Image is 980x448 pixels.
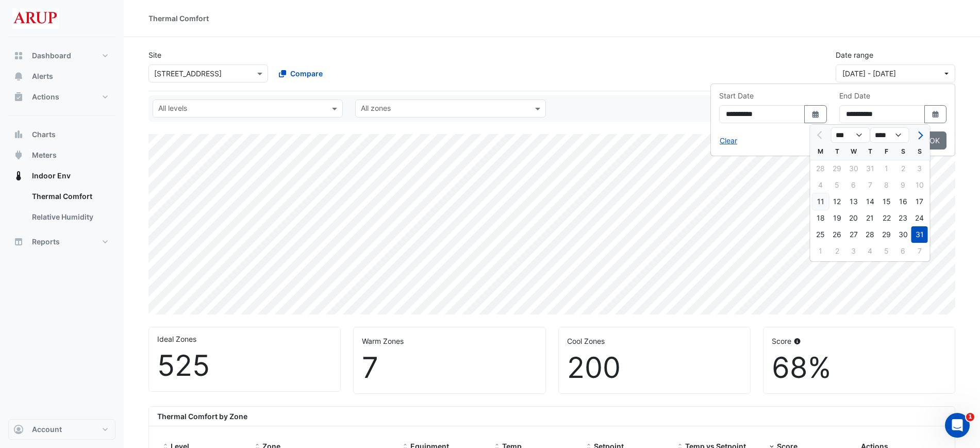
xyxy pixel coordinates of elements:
div: 7 [911,243,928,259]
div: 16 [895,193,911,210]
div: Tuesday, August 19, 2025 [829,210,845,226]
app-icon: Alerts [13,71,24,81]
div: 2 [829,243,845,259]
button: Dashboard [8,45,115,66]
div: Friday, September 5, 2025 [878,243,895,259]
span: Reports [32,237,60,247]
div: T [829,143,845,160]
div: Saturday, August 30, 2025 [895,226,911,243]
div: 17 [911,193,928,210]
div: Saturday, August 16, 2025 [895,193,911,210]
div: 4 [862,243,878,259]
button: [DATE] - [DATE] [836,64,955,82]
div: 30 [895,226,911,243]
div: Monday, August 11, 2025 [812,193,829,210]
label: Date range [836,49,873,60]
div: Thermal Comfort [148,13,209,24]
button: Close [923,131,946,150]
span: Account [32,424,62,435]
button: Alerts [8,66,115,87]
div: W [845,143,862,160]
div: Ideal Zones [157,334,332,344]
div: Monday, August 25, 2025 [812,226,829,243]
div: Friday, August 15, 2025 [878,193,895,210]
div: Friday, August 22, 2025 [878,210,895,226]
div: Sunday, August 24, 2025 [911,210,928,226]
div: Saturday, August 23, 2025 [895,210,911,226]
span: Compare [290,68,323,79]
div: Monday, August 18, 2025 [812,210,829,226]
div: 6 [895,243,911,259]
label: End Date [839,90,870,101]
button: Account [8,419,115,440]
div: Warm Zones [362,336,537,346]
iframe: Intercom live chat [945,413,970,438]
div: M [812,143,829,160]
a: Relative Humidity [24,207,115,227]
div: 200 [567,351,742,385]
select: Select year [870,127,909,143]
div: Thursday, September 4, 2025 [862,243,878,259]
div: 19 [829,210,845,226]
img: Company Logo [12,8,59,29]
div: Wednesday, August 27, 2025 [845,226,862,243]
span: Charts [32,129,56,140]
div: 22 [878,210,895,226]
div: Cool Zones [567,336,742,346]
div: Wednesday, August 13, 2025 [845,193,862,210]
app-icon: Meters [13,150,24,160]
app-icon: Actions [13,92,24,102]
div: Tuesday, September 2, 2025 [829,243,845,259]
div: Sunday, August 17, 2025 [911,193,928,210]
app-icon: Reports [13,237,24,247]
div: 27 [845,226,862,243]
a: Thermal Comfort [24,186,115,207]
div: 28 [862,226,878,243]
button: Compare [272,64,329,82]
div: 25 [812,226,829,243]
div: 20 [845,210,862,226]
button: Charts [8,124,115,145]
div: 15 [878,193,895,210]
label: Site [148,49,161,60]
div: 3 [845,243,862,259]
div: Tuesday, August 26, 2025 [829,226,845,243]
div: All zones [359,103,391,116]
div: Tuesday, August 12, 2025 [829,193,845,210]
div: Thursday, August 21, 2025 [862,210,878,226]
span: Indoor Env [32,171,71,181]
div: Thursday, August 28, 2025 [862,226,878,243]
div: 5 [878,243,895,259]
div: 18 [812,210,829,226]
label: Start Date [719,90,754,101]
span: Alerts [32,71,53,81]
button: Reports [8,231,115,252]
div: 68% [772,351,946,385]
div: 7 [362,351,537,385]
fa-icon: Select Date [931,110,940,119]
span: Actions [32,92,59,102]
div: S [895,143,911,160]
fa-icon: Select Date [811,110,820,119]
div: 11 [812,193,829,210]
span: 11 Aug 25 - 31 Aug 25 [842,69,896,78]
button: Actions [8,87,115,107]
div: 24 [911,210,928,226]
button: Next month [913,127,925,143]
div: Thursday, August 14, 2025 [862,193,878,210]
div: Friday, August 29, 2025 [878,226,895,243]
div: 21 [862,210,878,226]
div: Sunday, September 7, 2025 [911,243,928,259]
div: 29 [878,226,895,243]
app-icon: Dashboard [13,51,24,61]
div: T [862,143,878,160]
b: Thermal Comfort by Zone [157,412,247,421]
span: 1 [966,413,974,421]
button: Indoor Env [8,165,115,186]
app-icon: Indoor Env [13,171,24,181]
button: Clear [719,131,738,150]
div: Sunday, August 31, 2025 [911,226,928,243]
span: Meters [32,150,57,160]
button: Meters [8,145,115,165]
app-icon: Charts [13,129,24,140]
